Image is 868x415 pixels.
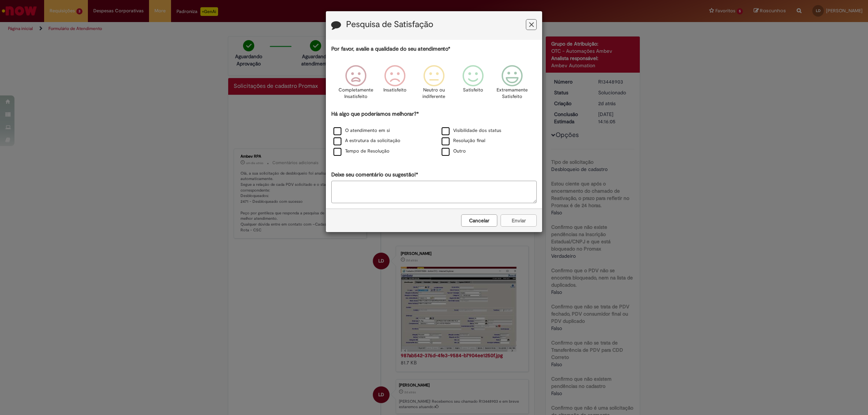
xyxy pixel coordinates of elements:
label: Deixe seu comentário ou sugestão!* [331,171,418,179]
label: Por favor, avalie a qualidade do seu atendimento* [331,45,450,53]
div: Completamente Insatisfeito [337,60,374,109]
label: Resolução final [442,137,485,144]
p: Completamente Insatisfeito [339,87,373,100]
div: Satisfeito [455,60,492,109]
p: Extremamente Satisfeito [497,87,528,100]
label: Pesquisa de Satisfação [346,20,433,29]
p: Insatisfeito [383,87,407,94]
p: Satisfeito [463,87,483,94]
label: O atendimento em si [333,127,390,134]
p: Neutro ou indiferente [421,87,447,100]
label: A estrutura da solicitação [333,137,400,144]
label: Visibilidade dos status [442,127,501,134]
div: Extremamente Satisfeito [494,60,531,109]
div: Há algo que poderíamos melhorar?* [331,110,537,157]
label: Outro [442,148,466,155]
div: Neutro ou indiferente [416,60,452,109]
button: Cancelar [461,214,497,227]
div: Insatisfeito [376,60,413,109]
label: Tempo de Resolução [333,148,390,155]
